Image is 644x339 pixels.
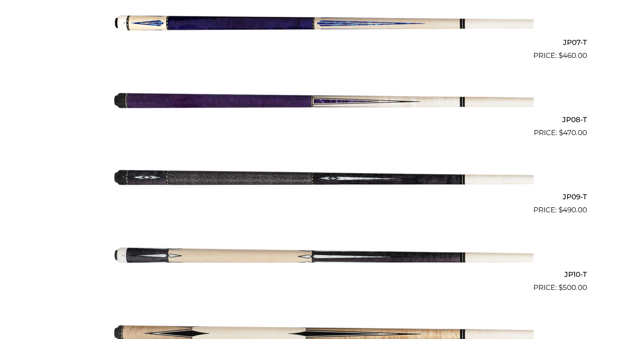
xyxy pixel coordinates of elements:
[57,112,587,128] h2: JP08-T
[558,206,563,214] span: $
[57,142,587,216] a: JP09-T $490.00
[559,128,587,137] bdi: 470.00
[558,206,587,214] bdi: 490.00
[110,65,534,135] img: JP08-T
[558,283,563,292] span: $
[110,219,534,289] img: JP10-T
[57,219,587,293] a: JP10-T $500.00
[558,51,587,60] bdi: 460.00
[558,51,563,60] span: $
[559,128,563,137] span: $
[57,34,587,50] h2: JP07-T
[57,189,587,205] h2: JP09-T
[110,142,534,212] img: JP09-T
[57,266,587,282] h2: JP10-T
[57,65,587,138] a: JP08-T $470.00
[558,283,587,292] bdi: 500.00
